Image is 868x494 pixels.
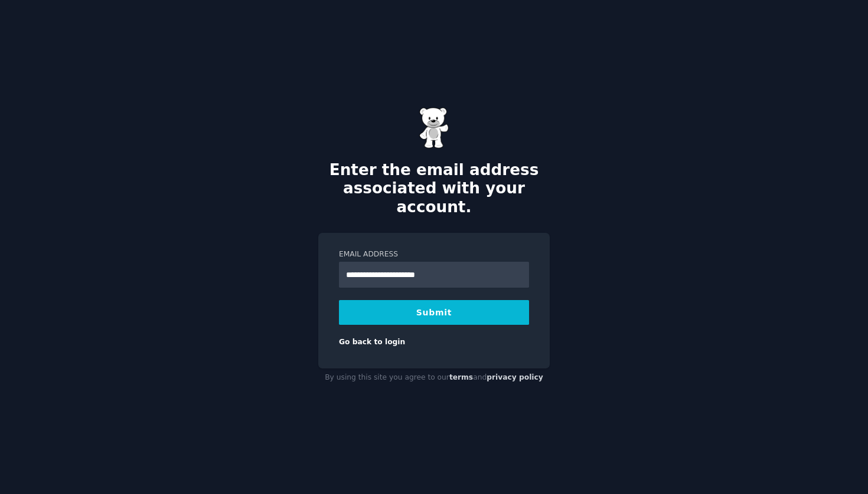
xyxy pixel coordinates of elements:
[318,161,550,217] h2: Enter the email address associated with your account.
[419,107,449,149] img: Gummy Bear
[449,373,473,381] a: terms
[339,338,405,346] a: Go back to login
[339,249,529,260] label: Email Address
[487,373,543,381] a: privacy policy
[318,368,550,387] div: By using this site you agree to our and
[339,300,529,325] button: Submit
